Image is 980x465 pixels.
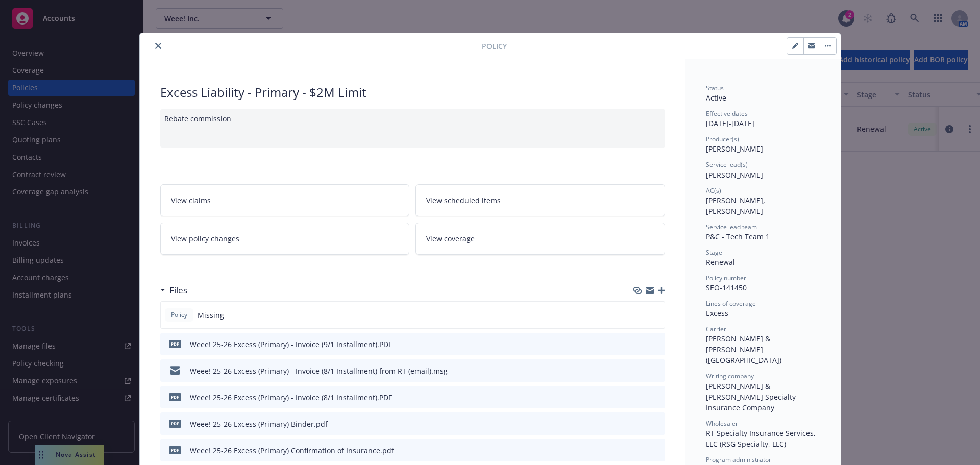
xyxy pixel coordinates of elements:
[415,184,665,216] a: View scheduled items
[160,184,410,216] a: View claims
[160,84,665,101] div: Excess Liability - Primary - $2M Limit
[190,445,394,456] div: Weee! 25-26 Excess (Primary) Confirmation of Insurance.pdf
[190,392,392,403] div: Weee! 25-26 Excess (Primary) - Invoice (8/1 Installment).PDF
[171,233,239,244] span: View policy changes
[160,109,665,148] div: Rebate commission
[706,109,820,129] div: [DATE] - [DATE]
[706,381,798,412] span: [PERSON_NAME] & [PERSON_NAME] Specialty Insurance Company
[652,339,661,350] button: preview file
[706,170,763,180] span: [PERSON_NAME]
[426,195,501,206] span: View scheduled items
[706,299,756,308] span: Lines of coverage
[160,284,187,297] div: Files
[706,109,748,118] span: Effective dates
[706,419,738,428] span: Wholesaler
[706,135,739,143] span: Producer(s)
[426,233,475,244] span: View coverage
[652,419,661,429] button: preview file
[706,144,763,154] span: [PERSON_NAME]
[169,310,189,320] span: Policy
[706,308,820,319] div: Excess
[652,365,661,376] button: preview file
[706,195,767,216] span: [PERSON_NAME], [PERSON_NAME]
[706,186,721,195] span: AC(s)
[652,392,661,403] button: preview file
[169,393,181,401] span: PDF
[706,257,735,267] span: Renewal
[198,310,224,321] span: Missing
[635,445,644,456] button: download file
[706,84,724,92] span: Status
[706,232,770,241] span: P&C - Tech Team 1
[160,223,410,255] a: View policy changes
[706,274,746,282] span: Policy number
[706,223,757,231] span: Service lead team
[706,93,726,103] span: Active
[169,340,181,348] span: PDF
[169,284,187,297] h3: Files
[482,41,507,52] span: Policy
[706,372,754,380] span: Writing company
[169,446,181,454] span: pdf
[706,160,748,169] span: Service lead(s)
[415,223,665,255] a: View coverage
[190,419,328,429] div: Weee! 25-26 Excess (Primary) Binder.pdf
[152,40,164,52] button: close
[706,334,781,365] span: [PERSON_NAME] & [PERSON_NAME] ([GEOGRAPHIC_DATA])
[169,420,181,427] span: pdf
[706,428,818,449] span: RT Specialty Insurance Services, LLC (RSG Specialty, LLC)
[706,325,726,333] span: Carrier
[706,283,747,292] span: SEO-141450
[635,365,644,376] button: download file
[635,419,644,429] button: download file
[190,339,392,350] div: Weee! 25-26 Excess (Primary) - Invoice (9/1 Installment).PDF
[171,195,211,206] span: View claims
[706,455,771,464] span: Program administrator
[635,392,644,403] button: download file
[652,445,661,456] button: preview file
[706,248,722,257] span: Stage
[635,339,644,350] button: download file
[190,365,448,376] div: Weee! 25-26 Excess (Primary) - Invoice (8/1 Installment) from RT (email).msg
